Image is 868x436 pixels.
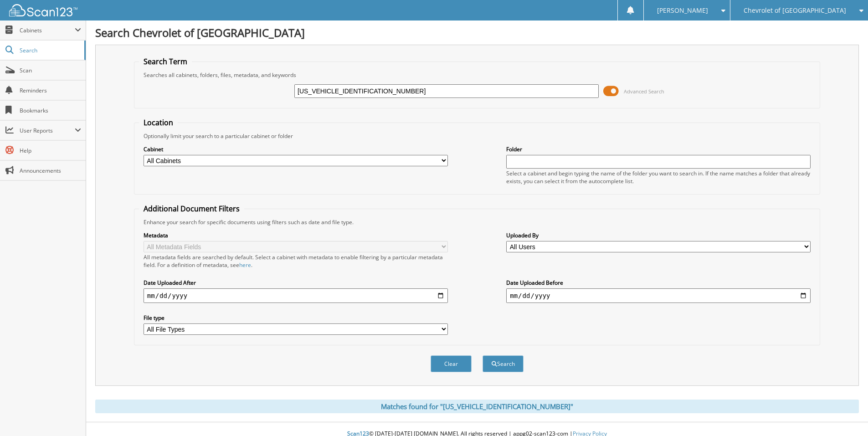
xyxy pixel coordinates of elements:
[144,288,448,303] input: start
[9,4,77,16] img: scan123-logo-white.svg
[506,169,811,185] div: Select a cabinet and begin typing the name of the folder you want to search in. If the name match...
[139,218,815,226] div: Enhance your search for specific documents using filters such as date and file type.
[20,107,81,114] span: Bookmarks
[506,279,811,287] label: Date Uploaded Before
[20,46,80,54] span: Search
[139,71,815,79] div: Searches all cabinets, folders, files, metadata, and keywords
[139,132,815,140] div: Optionally limit your search to a particular cabinet or folder
[239,261,251,269] a: here
[20,167,81,174] span: Announcements
[744,8,846,13] span: Chevrolet of [GEOGRAPHIC_DATA]
[20,127,75,134] span: User Reports
[144,279,448,287] label: Date Uploaded After
[95,400,859,413] div: Matches found for "[US_VEHICLE_IDENTIFICATION_NUMBER]"
[506,145,811,153] label: Folder
[431,355,472,372] button: Clear
[506,288,811,303] input: end
[483,355,524,372] button: Search
[20,26,75,34] span: Cabinets
[506,231,811,239] label: Uploaded By
[20,87,81,94] span: Reminders
[20,67,81,74] span: Scan
[657,8,708,13] span: [PERSON_NAME]
[144,231,448,239] label: Metadata
[144,314,448,322] label: File type
[624,88,664,95] span: Advanced Search
[139,56,192,67] legend: Search Term
[139,204,244,214] legend: Additional Document Filters
[144,253,448,269] div: All metadata fields are searched by default. Select a cabinet with metadata to enable filtering b...
[95,25,859,40] h1: Search Chevrolet of [GEOGRAPHIC_DATA]
[139,118,178,128] legend: Location
[20,147,81,154] span: Help
[144,145,448,153] label: Cabinet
